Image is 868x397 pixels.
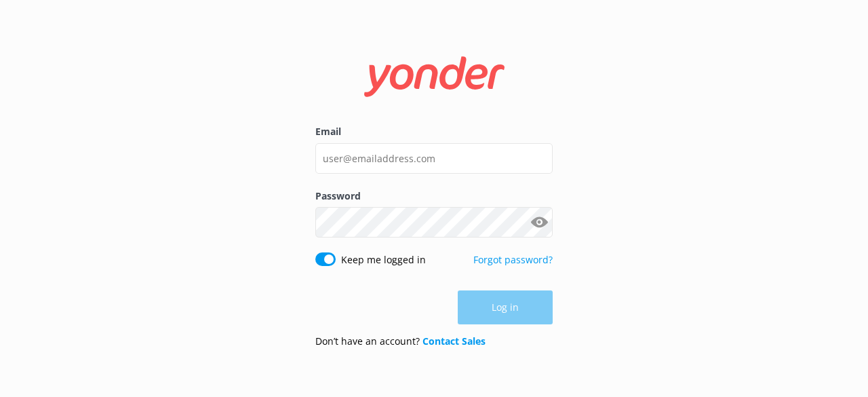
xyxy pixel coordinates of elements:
[526,209,553,236] button: Show password
[473,253,553,266] a: Forgot password?
[341,252,426,267] label: Keep me logged in
[315,189,553,204] label: Password
[315,334,486,349] p: Don’t have an account?
[315,143,553,174] input: user@emailaddress.com
[315,124,553,139] label: Email
[422,335,486,347] a: Contact Sales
